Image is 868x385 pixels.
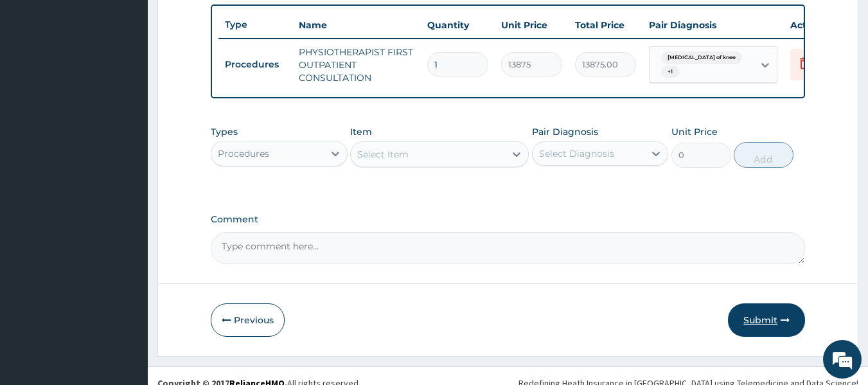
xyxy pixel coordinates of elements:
label: Pair Diagnosis [532,125,598,138]
button: Submit [728,303,805,337]
label: Comment [211,214,806,225]
button: Previous [211,303,285,337]
th: Name [292,12,421,38]
span: + 1 [661,66,679,78]
label: Item [350,125,372,138]
span: [MEDICAL_DATA] of knee [661,51,742,64]
button: Add [734,142,793,168]
div: Select Diagnosis [539,147,614,160]
th: Unit Price [495,12,569,38]
div: Minimize live chat window [211,6,242,37]
div: Select Item [357,148,409,161]
td: PHYSIOTHERAPIST FIRST OUTPATIENT CONSULTATION [292,39,421,91]
textarea: Type your message and hit 'Enter' [6,252,245,297]
div: Chat with us now [67,72,216,89]
span: We're online! [75,112,177,242]
th: Quantity [421,12,495,38]
img: d_794563401_company_1708531726252_794563401 [24,64,52,96]
th: Type [218,13,292,37]
div: Procedures [218,147,269,160]
th: Actions [784,12,848,38]
th: Pair Diagnosis [642,12,784,38]
label: Unit Price [671,125,718,138]
label: Types [211,127,238,138]
td: Procedures [218,53,292,76]
th: Total Price [569,12,642,38]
